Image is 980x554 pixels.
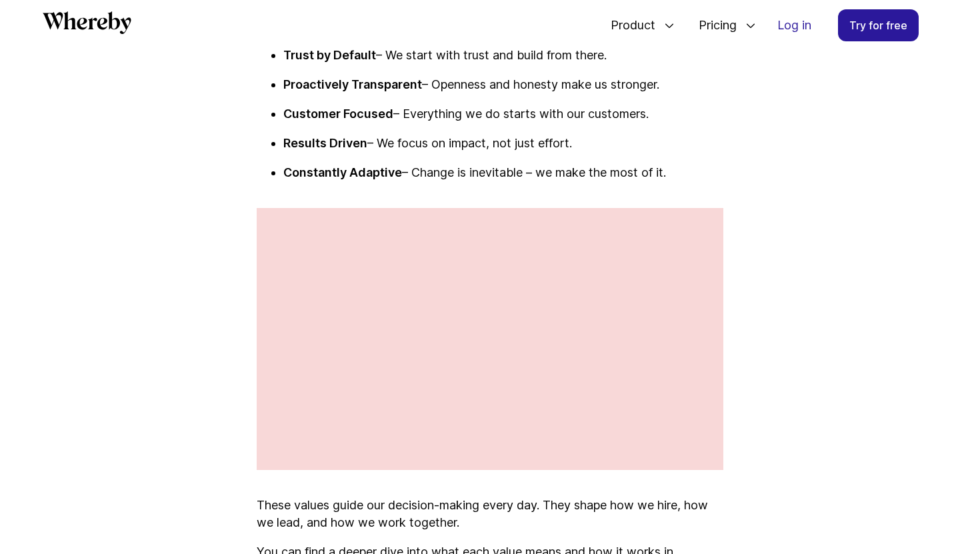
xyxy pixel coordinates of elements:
p: These values guide our decision-making every day. They shape how we hire, how we lead, and how we... [257,497,723,531]
span: Pricing [685,3,740,47]
strong: Customer Focused [283,107,393,121]
strong: Trust by Default [283,48,376,62]
p: – We focus on impact, not just effort. [283,135,723,152]
p: – We start with trust and build from there. [283,47,723,64]
a: Try for free [838,9,919,41]
span: Product [597,3,659,47]
a: Log in [767,10,822,41]
p: – Change is inevitable – we make the most of it. [283,164,723,181]
strong: Proactively Transparent [283,77,422,91]
p: – Everything we do starts with our customers. [283,105,723,123]
strong: Constantly Adaptive [283,165,402,179]
strong: Results Driven [283,136,367,150]
p: – Openness and honesty make us stronger. [283,76,723,93]
a: Whereby [43,11,131,39]
svg: Whereby [43,11,131,34]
